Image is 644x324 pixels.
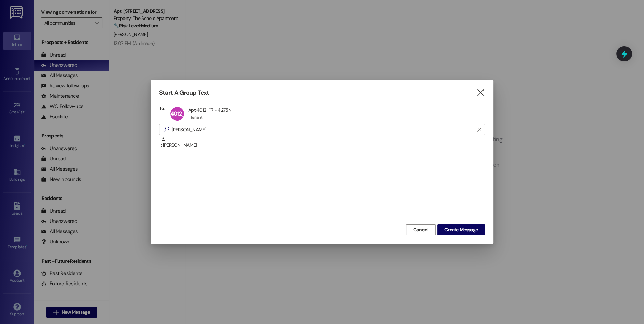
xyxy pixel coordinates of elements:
[477,127,481,132] i: 
[172,125,474,134] input: Search for any contact or apartment
[188,115,202,120] div: 1 Tenant
[159,89,209,97] h3: Start A Group Text
[159,137,485,154] div: : [PERSON_NAME]
[406,224,436,235] button: Cancel
[161,126,172,133] i: 
[159,105,165,111] h3: To:
[188,107,231,113] div: Apt 4012_117 - 4275N
[161,137,485,149] div: : [PERSON_NAME]
[437,224,485,235] button: Create Message
[170,110,192,117] span: 4012_117
[476,89,485,96] i: 
[474,124,485,135] button: Clear text
[413,226,428,233] span: Cancel
[444,226,478,233] span: Create Message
